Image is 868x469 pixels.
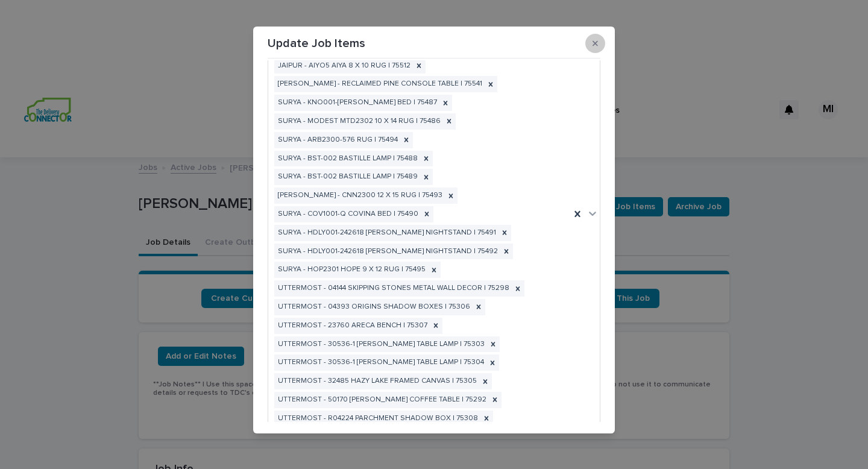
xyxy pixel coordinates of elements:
[274,392,488,408] div: UTTERMOST - 50170 [PERSON_NAME] COFFEE TABLE | 75292
[274,354,486,371] div: UTTERMOST - 30536-1 [PERSON_NAME] TABLE LAMP | 75304
[274,187,444,204] div: [PERSON_NAME] - CNN2300 12 X 15 RUG | 75493
[274,132,400,148] div: SURYA - ARB2300-576 RUG | 75494
[274,76,484,92] div: [PERSON_NAME] - RECLAIMED PINE CONSOLE TABLE | 75541
[274,411,480,427] div: UTTERMOST - R04224 PARCHMENT SHADOW BOX | 75308
[274,113,442,130] div: SURYA - MODEST MTD2302 10 X 14 RUG | 75486
[274,299,472,315] div: UTTERMOST - 04393 ORIGINS SHADOW BOXES | 75306
[274,244,500,260] div: SURYA - HDLY001-242618 [PERSON_NAME] NIGHTSTAND | 75492
[274,225,498,241] div: SURYA - HDLY001-242618 [PERSON_NAME] NIGHTSTAND | 75491
[274,280,511,297] div: UTTERMOST - 04144 SKIPPING STONES METAL WALL DECOR | 75298
[274,169,420,185] div: SURYA - BST-002 BASTILLE LAMP | 75489
[274,373,479,389] div: UTTERMOST - 32485 HAZY LAKE FRAMED CANVAS | 75305
[268,36,365,51] p: Update Job Items
[274,206,420,222] div: SURYA - COV1001-Q COVINA BED | 75490
[274,262,427,278] div: SURYA - HOP2301 HOPE 9 X 12 RUG | 75495
[274,58,412,74] div: JAIPUR - AIYO5 AIYA 8 X 10 RUG | 75512
[274,95,439,111] div: SURYA - KNO001-[PERSON_NAME] BED | 75487
[274,318,429,334] div: UTTERMOST - 23760 ARECA BENCH | 75307
[274,336,486,353] div: UTTERMOST - 30536-1 [PERSON_NAME] TABLE LAMP | 75303
[274,151,420,167] div: SURYA - BST-002 BASTILLE LAMP | 75488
